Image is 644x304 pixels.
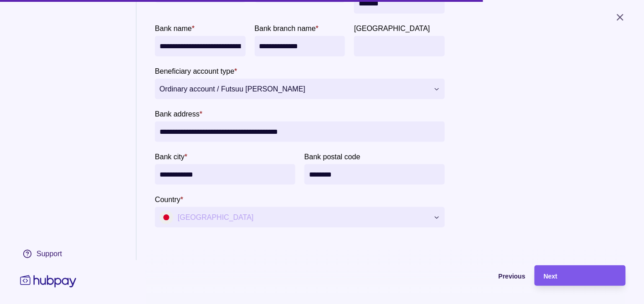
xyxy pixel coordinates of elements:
input: bankName [160,36,241,56]
label: Bank name [155,23,195,34]
label: Bank address [155,108,202,119]
button: Previous [434,265,526,286]
input: Bank province [359,36,440,56]
input: Bank postal code [309,164,440,185]
p: Country [155,196,180,203]
label: Country [155,194,183,205]
span: Previous [499,273,526,280]
p: [GEOGRAPHIC_DATA] [354,25,430,32]
p: Bank postal code [304,153,361,161]
div: Support [36,249,62,259]
label: Bank postal code [304,151,361,162]
button: Next [535,265,626,286]
label: Beneficiary account type [155,66,237,76]
a: Support [18,244,78,263]
input: Bank address [160,122,440,142]
label: Bank province [354,23,430,34]
input: Bank branch name [259,36,341,56]
span: Next [544,273,557,280]
p: Beneficiary account type [155,67,234,75]
p: Bank name [155,25,192,32]
input: Bank city [160,164,291,185]
label: Bank city [155,151,187,162]
p: Bank city [155,153,185,161]
p: Bank address [155,110,200,118]
label: Bank branch name [255,23,319,34]
button: Close [604,7,637,27]
p: Bank branch name [255,25,316,32]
